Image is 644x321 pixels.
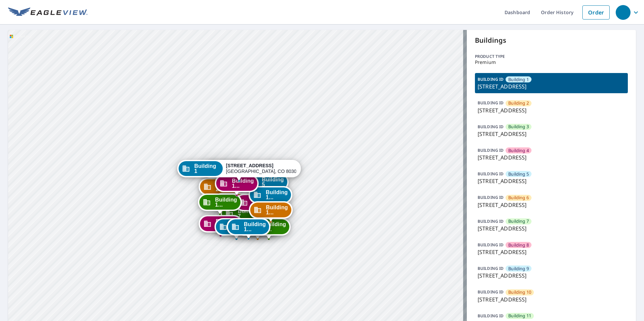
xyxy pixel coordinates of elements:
p: [STREET_ADDRESS] [478,106,625,114]
p: Buildings [475,35,628,45]
p: [STREET_ADDRESS] [478,153,625,162]
span: Building 6 [508,194,529,201]
div: Dropped pin, building Building 15, Commercial property, 3195 Westwood Court Boulder, CO 80304 [198,193,242,214]
span: Building 1... [266,190,288,200]
div: Dropped pin, building Building 17, Commercial property, 3195 Westwood Court Boulder, CO 80304 [227,218,270,239]
span: Building 9 [508,265,529,272]
p: BUILDING ID [478,289,504,295]
span: Building 11 [508,313,531,319]
div: [GEOGRAPHIC_DATA], CO 80304 [226,163,296,174]
span: Building 5 [508,171,529,177]
div: Dropped pin, building Building 9, Commercial property, 3195 Westwood Court Boulder, CO 80304 [215,218,258,239]
div: Dropped pin, building Building 14, Commercial property, 3195 Westwood Court Boulder, CO 80304 [249,201,293,222]
span: Building 10 [508,289,531,295]
p: BUILDING ID [478,76,504,82]
p: [STREET_ADDRESS] [478,201,625,209]
div: Dropped pin, building Building 2, Commercial property, 3195 Westwood Court Boulder, CO 80304 [199,178,243,199]
span: Building 1... [232,178,254,188]
div: Dropped pin, building Building 5, Commercial property, 3195 Westwood Court Boulder, CO 80304 [245,173,289,194]
p: [STREET_ADDRESS] [478,272,625,280]
span: Building 5 [262,177,284,187]
div: Dropped pin, building Building 16, Commercial property, 3195 Westwood Court Boulder, CO 80304 [215,175,259,195]
p: [STREET_ADDRESS] [478,295,625,304]
p: BUILDING ID [478,242,504,248]
span: Building 3 [508,123,529,130]
span: Building 1... [244,222,266,232]
span: Building 8 [508,242,529,248]
span: Building 4 [508,147,529,154]
p: BUILDING ID [478,147,504,153]
p: BUILDING ID [478,313,504,319]
div: Dropped pin, building Building 7, Commercial property, 3195 Westwood Court Boulder, CO 80304 [221,205,264,226]
strong: [STREET_ADDRESS] [226,163,273,168]
div: Dropped pin, building Building 6, Commercial property, 3195 Westwood Court Boulder, CO 80304 [214,193,257,214]
div: Dropped pin, building Building 1, Commercial property, 3195 Westwood Court Boulder, CO 80304 [177,160,301,181]
p: BUILDING ID [478,124,504,130]
p: BUILDING ID [478,218,504,224]
span: Building 1 [194,164,219,174]
span: Building 1... [264,222,286,232]
p: Premium [475,60,628,65]
p: [STREET_ADDRESS] [478,130,625,138]
p: [STREET_ADDRESS] [478,248,625,256]
a: Order [582,5,610,20]
p: [STREET_ADDRESS] [478,177,625,185]
p: [STREET_ADDRESS] [478,224,625,233]
p: [STREET_ADDRESS] [478,82,625,91]
p: BUILDING ID [478,194,504,200]
span: Building 1... [215,197,237,207]
span: Building 7 [508,218,529,224]
p: BUILDING ID [478,171,504,177]
img: EV Logo [8,7,88,17]
p: Product type [475,53,628,60]
span: Building 2 [508,100,529,106]
span: Building 1... [266,205,288,215]
p: BUILDING ID [478,265,504,271]
div: Dropped pin, building Building 13, Commercial property, 3195 Westwood Court Boulder, CO 80304 [249,186,292,207]
p: BUILDING ID [478,100,504,106]
div: Dropped pin, building Building 8, Commercial property, 3195 Westwood Court Boulder, CO 80304 [199,215,243,236]
span: Building 1 [508,76,529,83]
